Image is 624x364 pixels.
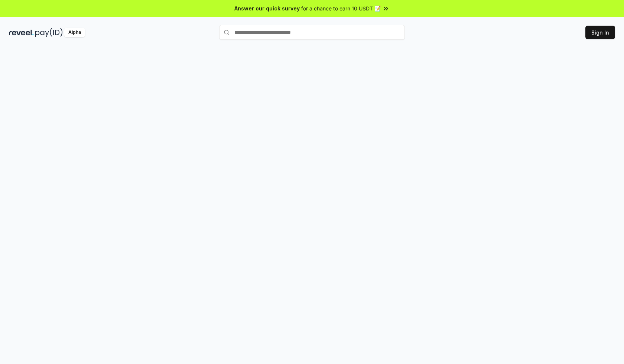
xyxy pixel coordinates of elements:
[585,26,615,39] button: Sign In
[234,4,300,12] span: Answer our quick survey
[301,4,381,12] span: for a chance to earn 10 USDT 📝
[64,28,85,37] div: Alpha
[35,28,63,37] img: pay_id
[9,28,34,37] img: reveel_dark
